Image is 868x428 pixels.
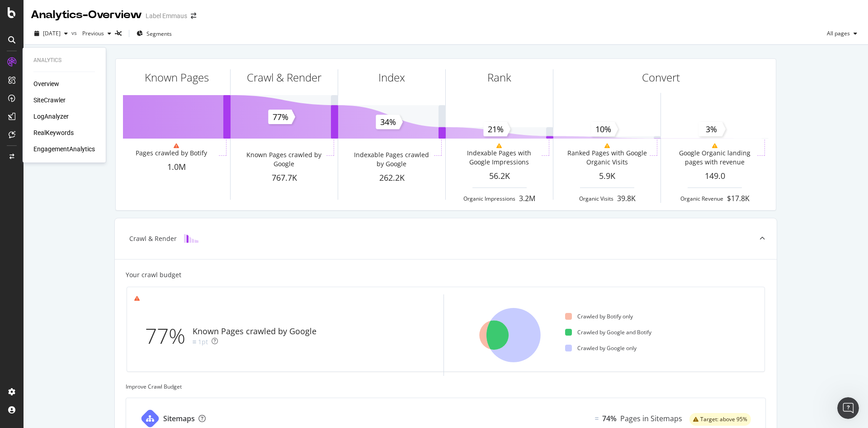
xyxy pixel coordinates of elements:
[31,26,71,41] button: [DATE]
[247,70,321,85] div: Crawl & Render
[446,170,553,182] div: 56.2K
[351,150,432,168] div: Indexable Pages crawled by Google
[71,29,79,37] span: vs
[487,70,511,85] div: Rank
[146,11,187,20] div: Label Emmaus
[620,414,682,424] div: Pages in Sitemaps
[198,337,208,346] div: 1pt
[700,417,747,422] span: Target: above 95%
[126,383,766,390] div: Improve Crawl Budget
[602,414,617,424] div: 74%
[145,70,209,85] div: Known Pages
[689,413,751,426] div: warning label
[595,417,599,420] img: Equal
[823,26,861,41] button: All pages
[338,172,445,184] div: 262.2K
[378,70,405,85] div: Index
[123,161,230,173] div: 1.0M
[163,414,195,424] div: Sitemaps
[243,150,324,168] div: Known Pages crawled by Google
[146,30,172,38] span: Segments
[565,328,651,336] div: Crawled by Google and Botify
[565,313,633,320] div: Crawled by Botify only
[33,79,59,88] a: Overview
[133,26,175,41] button: Segments
[184,234,198,243] img: block-icon
[33,144,95,154] a: EngagementAnalytics
[33,128,74,137] a: RealKeywords
[463,195,515,202] div: Organic Impressions
[129,234,177,243] div: Crawl & Render
[231,172,338,184] div: 767.7K
[458,149,539,167] div: Indexable Pages with Google Impressions
[43,29,61,37] span: 2025 Sep. 21st
[136,149,207,158] div: Pages crawled by Botify
[126,270,181,279] div: Your crawl budget
[519,193,535,204] div: 3.2M
[79,29,104,37] span: Previous
[33,57,95,64] div: Analytics
[565,344,637,352] div: Crawled by Google only
[191,13,196,19] div: arrow-right-arrow-left
[837,397,859,419] iframe: Intercom live chat
[193,326,316,337] div: Known Pages crawled by Google
[33,112,69,121] a: LogAnalyzer
[31,7,142,23] div: Analytics - Overview
[193,341,196,343] img: Equal
[79,26,115,41] button: Previous
[823,29,850,37] span: All pages
[145,321,193,351] div: 77%
[33,96,66,105] a: SiteCrawler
